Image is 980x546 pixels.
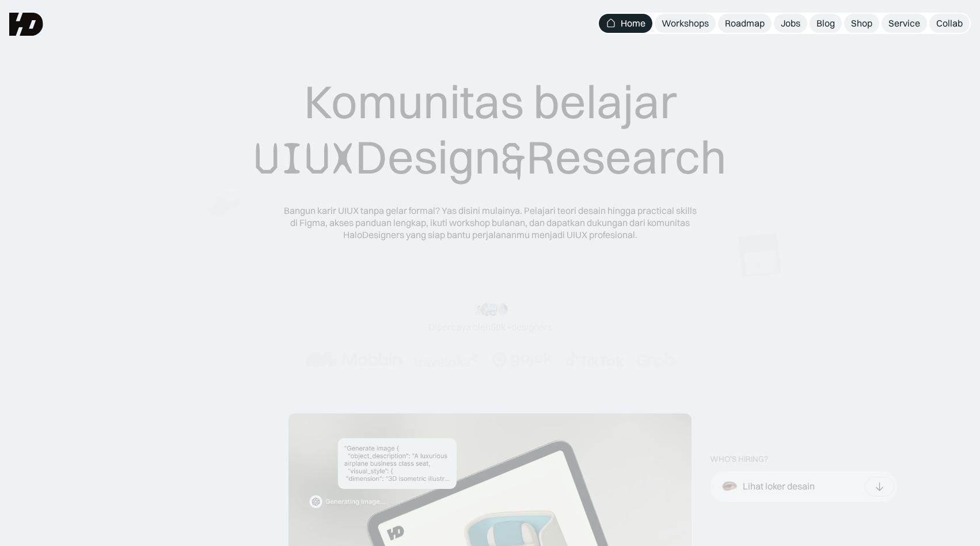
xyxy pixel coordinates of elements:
div: Lihat loker desain [743,481,815,493]
div: Home [621,17,645,29]
a: Collab [929,14,970,33]
a: Workshops [655,14,716,33]
span: & [501,131,526,186]
div: Komunitas belajar Design Research [254,74,727,186]
div: Blog [816,17,835,29]
div: Dipercaya oleh designers [428,321,552,333]
a: Jobs [774,14,807,33]
div: Shop [851,17,872,29]
span: UIUX [254,131,355,186]
div: WHO’S HIRING? [710,454,768,464]
a: Home [599,14,652,33]
div: Service [888,17,920,29]
a: Roadmap [718,14,772,33]
span: 50k+ [491,321,511,333]
div: Workshops [662,17,709,29]
div: Collab [936,17,963,29]
div: Jobs [781,17,800,29]
a: Service [882,14,927,33]
div: Roadmap [725,17,765,29]
a: Blog [810,14,842,33]
div: Bangun karir UIUX tanpa gelar formal? Yas disini mulainya. Pelajari teori desain hingga practical... [283,205,697,240]
a: Shop [844,14,879,33]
